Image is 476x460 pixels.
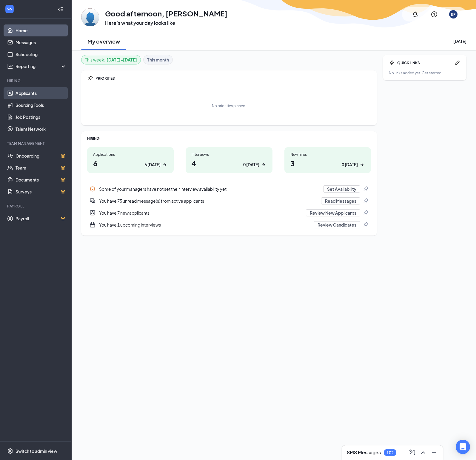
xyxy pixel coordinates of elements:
button: Review Candidates [314,221,360,228]
div: Team Management [7,141,65,146]
div: You have 75 unread message(s) from active applicants [87,195,371,207]
div: 6 [DATE] [144,161,161,168]
div: Reporting [16,63,67,69]
svg: ChevronUp [420,449,427,456]
div: You have 7 new applicants [87,207,371,219]
h2: My overview [87,38,120,45]
div: Interviews [192,152,266,157]
svg: Pin [363,186,369,192]
div: Applications [93,152,168,157]
a: Interviews40 [DATE]ArrowRight [186,147,272,173]
svg: Bolt [389,60,395,66]
div: QUICK LINKS [397,60,452,65]
svg: ArrowRight [359,162,365,168]
div: Hiring [7,78,65,83]
a: TeamCrown [16,162,67,174]
svg: ArrowRight [162,162,168,168]
div: Switch to admin view [16,448,57,454]
a: OnboardingCrown [16,150,67,162]
button: ComposeMessage [407,448,417,457]
svg: Analysis [7,63,13,69]
button: Review New Applicants [306,209,360,216]
svg: Notifications [412,11,419,18]
svg: ArrowRight [261,162,267,168]
div: You have 7 new applicants [99,210,302,216]
button: Minimize [429,448,438,457]
div: 0 [DATE] [243,161,259,168]
h1: 6 [93,158,168,168]
div: You have 1 upcoming interviews [87,219,371,231]
a: InfoSome of your managers have not set their interview availability yetSet AvailabilityPin [87,183,371,195]
svg: ComposeMessage [409,449,416,456]
svg: CalendarNew [90,222,95,228]
h1: 3 [290,158,365,168]
div: This week : [85,56,137,63]
svg: Pin [363,210,369,216]
a: Home [16,24,67,36]
div: Open Intercom Messenger [456,440,470,454]
svg: Pin [87,75,93,81]
svg: Pin [363,198,369,204]
svg: DoubleChatActive [90,198,95,204]
a: New hires30 [DATE]ArrowRight [284,147,371,173]
h3: SMS Messages [347,449,381,456]
div: [DATE] [453,38,466,44]
a: Sourcing Tools [16,99,67,111]
div: Some of your managers have not set their interview availability yet [87,183,371,195]
div: No links added yet. Get started! [389,70,460,76]
svg: Pen [455,60,460,66]
a: SurveysCrown [16,186,67,198]
div: New hires [290,152,365,157]
h3: Here’s what your day looks like [105,20,227,26]
a: DoubleChatActiveYou have 75 unread message(s) from active applicantsRead MessagesPin [87,195,371,207]
svg: Collapse [58,6,64,12]
a: Talent Network [16,123,67,135]
svg: Settings [7,448,13,454]
a: Messages [16,36,67,48]
h1: Good afternoon, [PERSON_NAME] [105,8,227,19]
svg: UserEntity [90,210,95,216]
b: [DATE] - [DATE] [107,56,137,63]
svg: WorkstreamLogo [7,6,13,12]
button: ChevronUp [418,448,427,457]
a: Scheduling [16,48,67,60]
div: Payroll [7,204,65,209]
div: 0 [DATE] [342,161,358,168]
h1: 4 [192,158,266,168]
svg: Pin [363,222,369,228]
button: Set Availability [323,185,360,193]
a: DocumentsCrown [16,174,67,186]
a: PayrollCrown [16,213,67,224]
a: Applicants [16,87,67,99]
div: 102 [386,450,394,455]
div: BP [451,12,456,17]
a: UserEntityYou have 7 new applicantsReview New ApplicantsPin [87,207,371,219]
b: This month [147,56,169,63]
a: CalendarNewYou have 1 upcoming interviewsReview CandidatesPin [87,219,371,231]
svg: Minimize [430,449,438,456]
a: Applications66 [DATE]ArrowRight [87,147,174,173]
div: Some of your managers have not set their interview availability yet [99,186,320,192]
div: You have 75 unread message(s) from active applicants [99,198,318,204]
div: PRIORITIES [95,76,371,81]
svg: Info [90,186,95,192]
div: HIRING [87,136,371,141]
div: You have 1 upcoming interviews [99,222,310,228]
img: Beth Patrick [81,8,99,26]
svg: QuestionInfo [431,11,438,18]
button: Read Messages [321,197,360,204]
div: No priorities pinned. [212,103,246,108]
a: Job Postings [16,111,67,123]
